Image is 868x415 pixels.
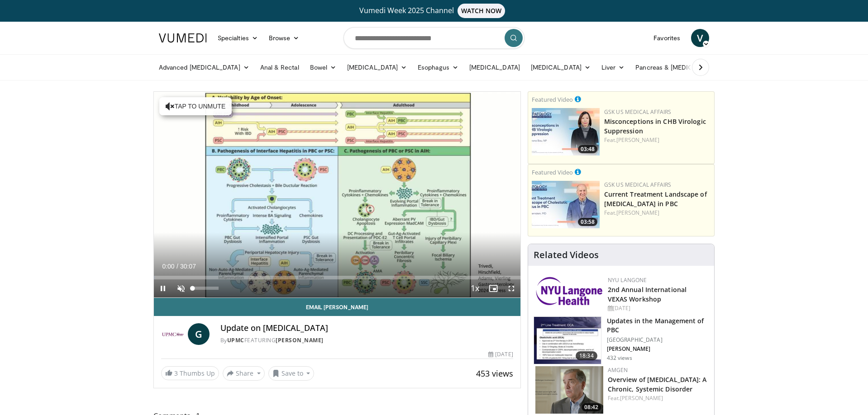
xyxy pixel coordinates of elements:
[220,323,513,333] h4: Update on [MEDICAL_DATA]
[616,209,659,217] a: [PERSON_NAME]
[532,168,573,176] small: Featured Video
[525,58,596,76] a: [MEDICAL_DATA]
[596,58,630,76] a: Liver
[608,304,707,312] div: [DATE]
[608,394,707,402] div: Feat.
[276,336,324,344] a: [PERSON_NAME]
[192,287,218,290] div: Volume Level
[154,279,172,297] button: Pause
[343,27,525,49] input: Search topics, interventions
[160,4,708,18] a: Vumedi Week 2025 ChannelWATCH NOW
[476,368,513,379] span: 453 views
[464,58,525,76] a: [MEDICAL_DATA]
[153,58,255,76] a: Advanced [MEDICAL_DATA]
[159,97,232,115] button: Tap to unmute
[180,263,196,270] span: 30:07
[535,366,603,414] img: 40cb7efb-a405-4d0b-b01f-0267f6ac2b93.png.150x105_q85_crop-smart_upscale.png
[604,181,672,189] a: GSK US Medical Affairs
[608,276,647,284] a: NYU Langone
[223,366,265,381] button: Share
[532,181,600,228] a: 03:58
[161,323,184,345] img: UPMC
[268,366,315,381] button: Save to
[578,145,597,153] span: 03:48
[220,336,513,344] div: By FEATURING
[535,366,603,414] a: 08:42
[154,92,520,298] video-js: Video Player
[174,369,178,377] span: 3
[534,250,599,260] h4: Related Videos
[608,366,628,374] a: Amgen
[691,29,709,47] a: V
[604,108,672,116] a: GSK US Medical Affairs
[154,298,520,316] a: Email [PERSON_NAME]
[532,108,600,156] img: 59d1e413-5879-4b2e-8b0a-b35c7ac1ec20.jpg.150x105_q85_crop-smart_upscale.jpg
[484,279,502,297] button: Enable picture-in-picture mode
[608,285,687,303] a: 2nd Annual International VEXAS Workshop
[466,279,484,297] button: Playback Rate
[608,375,707,393] a: Overview of [MEDICAL_DATA]: A Chronic, Systemic Disorder
[607,316,709,335] h3: Updates in the Management of PBC
[620,394,663,402] a: [PERSON_NAME]
[532,95,573,104] small: Featured Video
[159,33,207,42] img: VuMedi Logo
[176,263,178,270] span: /
[607,345,709,353] p: [PERSON_NAME]
[458,4,506,18] span: WATCH NOW
[412,58,464,76] a: Esophagus
[255,58,305,76] a: Anal & Rectal
[305,58,342,76] a: Bowel
[534,316,709,364] a: 18:34 Updates in the Management of PBC [GEOGRAPHIC_DATA] [PERSON_NAME] 432 views
[161,366,219,380] a: 3 Thumbs Up
[607,354,632,362] p: 432 views
[172,279,190,297] button: Unmute
[576,351,597,360] span: 18:34
[630,58,736,76] a: Pancreas & [MEDICAL_DATA]
[532,181,600,228] img: 80648b2f-fef7-42cf-9147-40ea3e731334.jpg.150x105_q85_crop-smart_upscale.jpg
[263,29,305,47] a: Browse
[535,276,603,306] img: a0ad12a5-d633-4be9-bd5d-b1253ff6f353.png.150x105_q85_autocrop_double_scale_upscale_version-0.2.png
[502,279,520,297] button: Fullscreen
[162,263,174,270] span: 0:00
[532,108,600,156] a: 03:48
[188,323,210,345] a: G
[488,350,513,358] div: [DATE]
[604,136,711,144] div: Feat.
[604,117,706,135] a: Misconceptions in CHB Virologic Suppression
[582,403,601,411] span: 08:42
[648,29,686,47] a: Favorites
[227,336,244,344] a: UPMC
[604,190,707,208] a: Current Treatment Landscape of [MEDICAL_DATA] in PBC
[616,136,659,144] a: [PERSON_NAME]
[578,218,597,226] span: 03:58
[154,276,520,279] div: Progress Bar
[607,336,709,344] p: [GEOGRAPHIC_DATA]
[342,58,412,76] a: [MEDICAL_DATA]
[604,209,711,217] div: Feat.
[212,29,263,47] a: Specialties
[534,317,601,364] img: 5cf47cf8-5b4c-4c40-a1d9-4c8d132695a9.150x105_q85_crop-smart_upscale.jpg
